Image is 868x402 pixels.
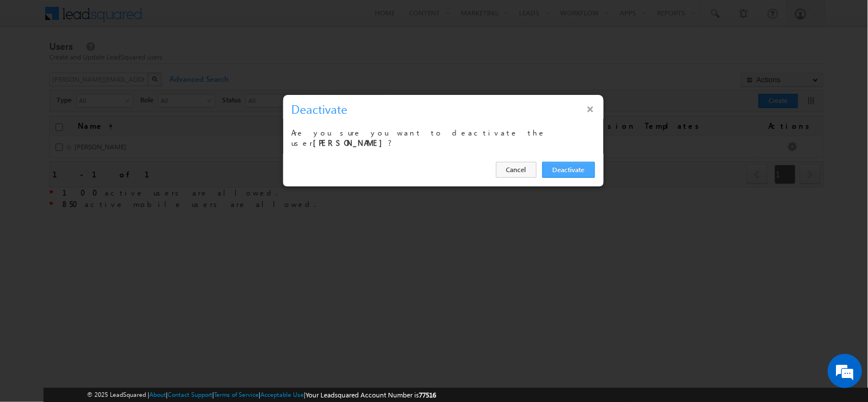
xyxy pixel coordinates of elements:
[581,99,600,119] button: ×
[87,389,437,400] span: © 2025 LeadSquared | | | | |
[496,162,537,178] button: Cancel
[261,391,304,398] a: Acceptable Use
[215,391,259,398] a: Terms of Service
[314,138,389,148] b: [PERSON_NAME]
[149,391,166,398] a: About
[292,128,595,148] div: Are you sure you want to deactivate the user ?
[156,315,208,331] em: Start Chat
[15,106,209,305] textarea: Type your message and hit 'Enter'
[306,391,437,399] span: Your Leadsquared Account Number is
[60,60,192,75] div: Chat with us now
[292,99,600,119] h3: Deactivate
[168,391,213,398] a: Contact Support
[419,391,437,399] span: 77516
[542,162,595,178] button: Deactivate
[19,60,48,75] img: d_60004797649_company_0_60004797649
[188,6,215,33] div: Minimize live chat window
